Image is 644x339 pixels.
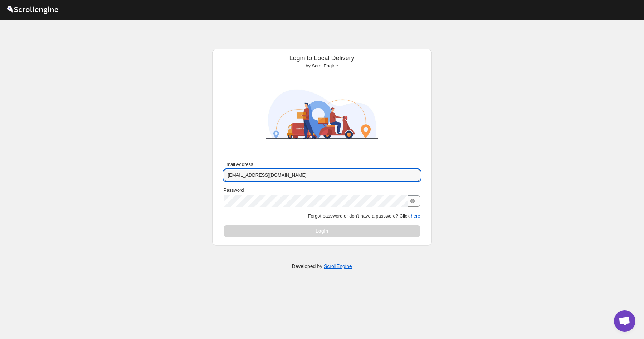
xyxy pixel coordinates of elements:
[614,310,635,332] div: Open chat
[224,162,253,167] span: Email Address
[324,263,352,269] a: ScrollEngine
[306,63,338,68] span: by ScrollEngine
[411,213,420,219] button: here
[224,213,420,220] p: Forgot password or don't have a password? Click
[292,263,352,270] p: Developed by
[218,54,426,70] div: Login to Local Delivery
[224,187,244,193] span: Password
[259,72,385,156] img: ScrollEngine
